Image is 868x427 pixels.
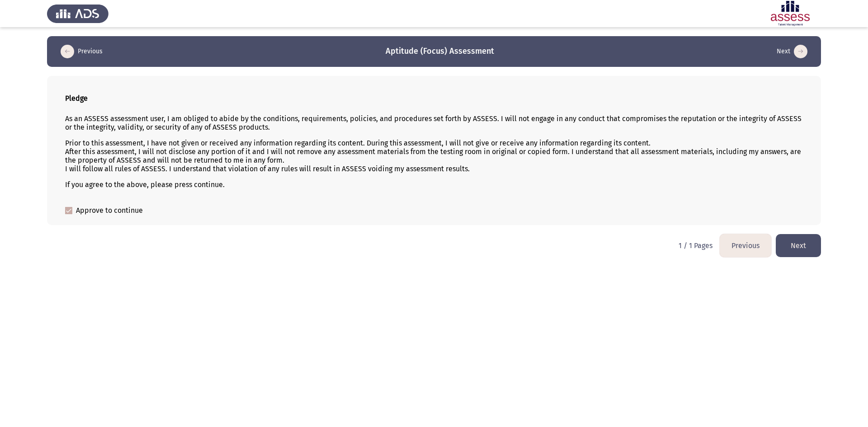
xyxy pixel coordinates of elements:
[720,234,771,257] button: load previous page
[58,44,105,59] button: load previous page
[65,114,803,131] p: As an ASSESS assessment user, I am obliged to abide by the conditions, requirements, policies, an...
[759,1,821,26] img: Assessment logo of ASSESS Focus Assessment - Numerical Reasoning (EN/AR) (Advanced - IB)
[679,241,712,250] p: 1 / 1 Pages
[776,234,821,257] button: load next page
[386,46,494,57] h3: Aptitude (Focus) Assessment
[774,44,810,59] button: load next page
[65,180,803,189] p: If you agree to the above, please press continue.
[65,139,803,173] p: Prior to this assessment, I have not given or received any information regarding its content. Dur...
[47,1,108,26] img: Assess Talent Management logo
[65,94,88,103] b: Pledge
[76,205,143,216] span: Approve to continue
